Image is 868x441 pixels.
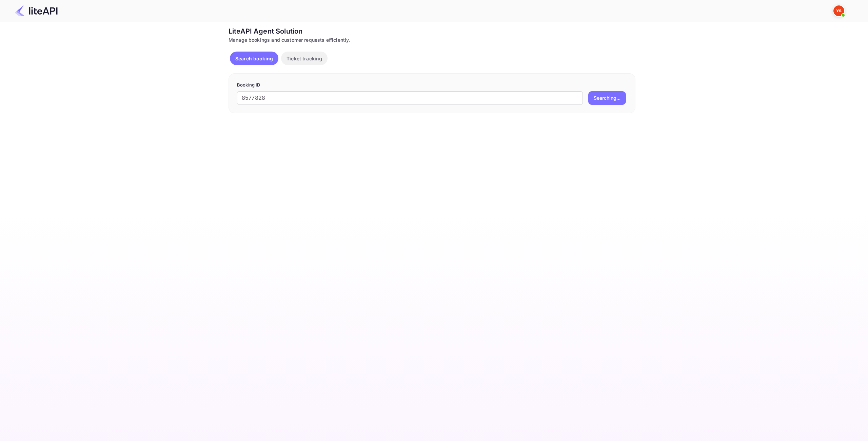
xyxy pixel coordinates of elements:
button: Searching... [588,91,626,105]
img: LiteAPI Logo [15,5,58,16]
div: LiteAPI Agent Solution [229,26,635,36]
input: Enter Booking ID (e.g., 63782194) [237,91,583,105]
p: Ticket tracking [287,55,322,62]
p: Booking ID [237,82,627,89]
div: Manage bookings and customer requests efficiently. [229,36,635,43]
img: Yandex Support [833,5,844,16]
p: Search booking [235,55,273,62]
